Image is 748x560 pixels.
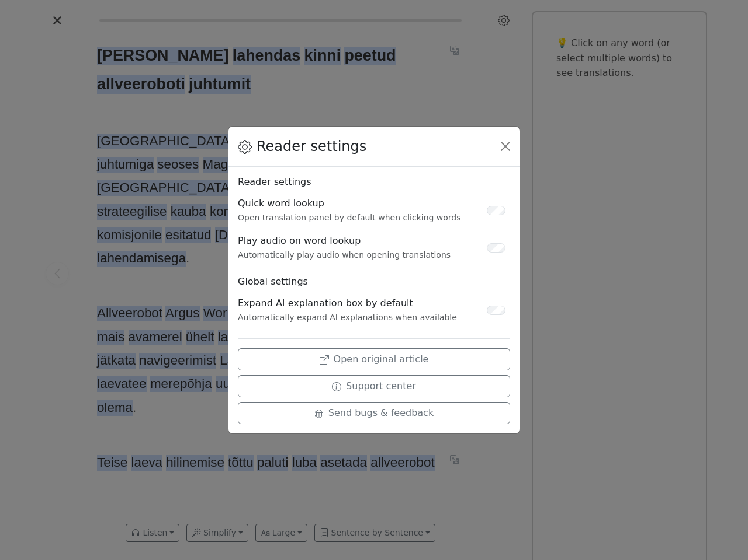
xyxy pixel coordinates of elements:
[238,213,461,222] small: Open translation panel by default when clicking words
[238,250,451,260] small: Automatically play audio when opening translations
[238,234,487,248] div: Play audio on word lookup
[238,375,510,397] button: Support center
[238,176,510,187] h6: Reader settings
[496,137,515,156] button: Close
[238,197,487,211] div: Quick word lookup
[238,296,487,310] div: Expand AI explanation box by default
[238,276,510,287] h6: Global settings
[238,136,366,157] div: Reader settings
[238,348,510,370] button: Open original article
[238,402,510,424] button: Send bugs & feedback
[238,313,457,322] small: Automatically expand AI explanations when available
